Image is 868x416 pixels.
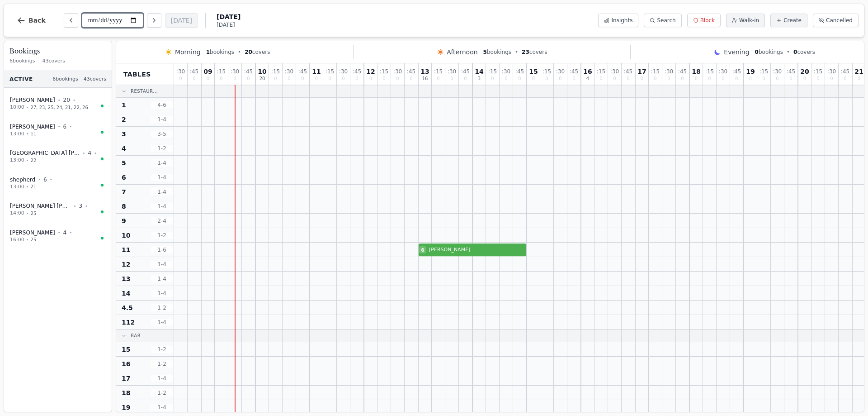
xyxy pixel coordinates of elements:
[245,48,270,56] span: covers
[10,149,80,157] span: [GEOGRAPHIC_DATA] [PERSON_NAME]
[176,69,185,74] span: : 30
[190,69,198,74] span: : 45
[10,202,71,210] span: [PERSON_NAME] [PERSON_NAME]
[735,77,738,81] span: 0
[597,69,605,74] span: : 15
[259,77,265,81] span: 20
[122,303,133,312] span: 4.5
[274,77,277,81] span: 0
[515,69,524,74] span: : 45
[122,187,126,196] span: 7
[151,145,173,152] span: 1 - 2
[762,77,765,81] span: 0
[122,202,126,211] span: 8
[9,76,33,83] span: Active
[151,174,173,181] span: 1 - 4
[325,69,334,74] span: : 15
[559,77,561,81] span: 0
[700,17,715,24] span: Block
[206,48,234,56] span: bookings
[315,77,318,81] span: 0
[644,14,681,27] button: Search
[245,49,252,55] span: 20
[488,69,497,74] span: : 15
[147,13,161,28] button: Next day
[122,318,135,327] span: 112
[43,176,47,183] span: 6
[207,77,209,81] span: 0
[353,69,361,74] span: : 45
[151,404,173,411] span: 1 - 4
[654,77,656,81] span: 0
[657,17,675,24] span: Search
[217,69,226,74] span: : 15
[10,176,35,183] span: shepherd
[301,77,304,81] span: 0
[203,68,212,75] span: 09
[193,77,195,81] span: 0
[151,188,173,196] span: 1 - 4
[4,224,112,249] button: [PERSON_NAME] •4•16:00•25
[122,374,130,383] span: 17
[58,123,61,130] span: •
[9,10,53,31] button: Back
[151,275,173,282] span: 1 - 4
[131,332,141,339] span: Bar
[641,77,643,81] span: 0
[491,77,494,81] span: 0
[122,359,130,368] span: 16
[624,69,632,74] span: : 45
[598,14,638,27] button: Insights
[755,48,783,56] span: bookings
[85,203,88,210] span: •
[826,17,853,24] span: Cancelled
[151,159,173,167] span: 1 - 4
[366,68,375,75] span: 12
[10,96,55,104] span: [PERSON_NAME]
[355,77,358,81] span: 0
[122,173,126,182] span: 6
[420,68,429,75] span: 13
[10,157,24,164] span: 13:00
[151,319,173,326] span: 1 - 4
[380,69,388,74] span: : 15
[816,77,819,81] span: 0
[637,68,646,75] span: 17
[522,48,547,56] span: covers
[556,69,565,74] span: : 30
[726,14,765,27] button: Walk-in
[421,247,425,253] span: 6
[298,69,307,74] span: : 45
[73,97,75,104] span: •
[122,345,130,354] span: 15
[151,203,173,210] span: 1 - 4
[4,91,112,116] button: [PERSON_NAME] •20•10:00•27, 23, 25, 24, 21, 22, 26
[74,203,76,210] span: •
[407,69,415,74] span: : 45
[434,69,443,74] span: : 15
[464,77,467,81] span: 0
[151,290,173,297] span: 1 - 4
[63,229,67,236] span: 4
[10,123,55,130] span: [PERSON_NAME]
[483,48,511,56] span: bookings
[122,274,130,283] span: 13
[122,260,130,269] span: 12
[26,183,29,190] span: •
[410,77,412,81] span: 0
[151,261,173,268] span: 1 - 4
[90,204,95,208] svg: Google booking
[10,236,24,244] span: 16:00
[69,123,72,130] span: •
[206,49,210,55] span: 1
[38,176,41,183] span: •
[9,57,35,65] span: 6 bookings
[4,118,112,143] button: [PERSON_NAME] •6•13:00•11
[783,17,802,24] span: Create
[10,210,24,217] span: 14:00
[151,360,173,368] span: 1 - 2
[529,68,538,75] span: 15
[522,49,529,55] span: 23
[31,157,37,164] span: 22
[570,69,578,74] span: : 45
